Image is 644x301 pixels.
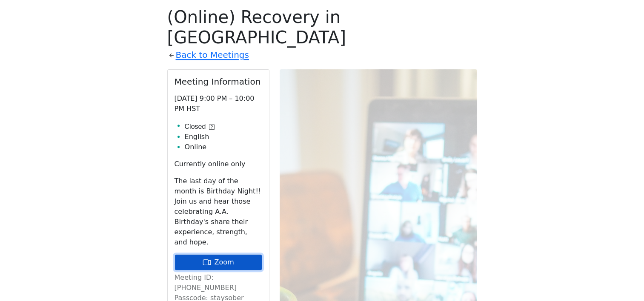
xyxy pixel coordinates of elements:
[185,132,262,142] li: English
[175,159,262,169] p: Currently online only
[167,7,477,48] h1: (Online) Recovery in [GEOGRAPHIC_DATA]
[175,94,262,114] p: [DATE] 9:00 PM – 10:00 PM HST
[175,77,262,87] h2: Meeting Information
[185,122,215,132] button: Closed
[176,48,249,62] a: Back to Meetings
[185,142,262,152] li: Online
[185,122,206,132] span: Closed
[175,254,262,270] a: Zoom
[175,176,262,247] p: The last day of the month is Birthday Night!! Join us and hear those celebrating A.A. Birthday's ...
